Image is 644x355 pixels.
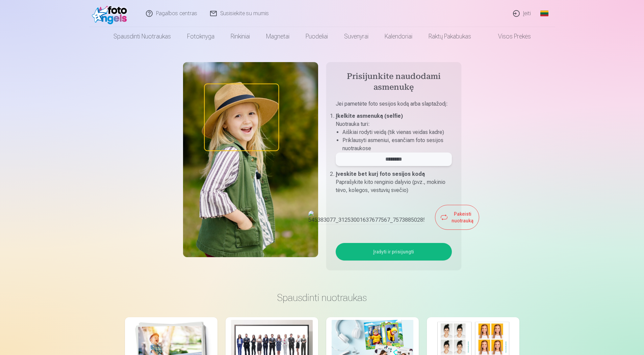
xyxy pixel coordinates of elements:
[298,27,336,46] a: Puodeliai
[336,113,403,119] b: Įkelkite asmenuką (selfie)
[420,27,479,46] a: Raktų pakabukas
[336,178,452,194] p: Paprašykite kito renginio dalyvio (pvz., mokinio tėvo, kolegos, vestuvių svečio)
[342,136,452,153] li: Priklausyti asmeniui, esančiam foto sesijos nuotraukose
[92,3,131,24] img: /fa2
[336,72,452,93] h4: Prisijunkite naudodami asmenukę
[336,171,425,177] b: Įveskite bet kurį foto sesijos kodą
[336,100,452,112] p: Jei pametėte foto sesijos kodą arba slaptažodį :
[435,205,479,229] button: Pakeisti nuotrauką
[336,243,452,261] button: Įrašyti ir prisijungti
[179,27,223,46] a: Fotoknyga
[105,27,179,46] a: Spausdinti nuotraukas
[342,128,452,136] li: Aiškiai rodyti veidą (tik vienas veidas kadre)
[223,27,258,46] a: Rinkiniai
[336,27,377,46] a: Suvenyrai
[130,292,514,304] h3: Spausdinti nuotraukas
[308,211,424,224] img: 545383077_31253001637677567_7573885028568195219_n.jpg
[336,120,452,128] p: Nuotrauka turi :
[479,27,539,46] a: Visos prekės
[377,27,420,46] a: Kalendoriai
[258,27,298,46] a: Magnetai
